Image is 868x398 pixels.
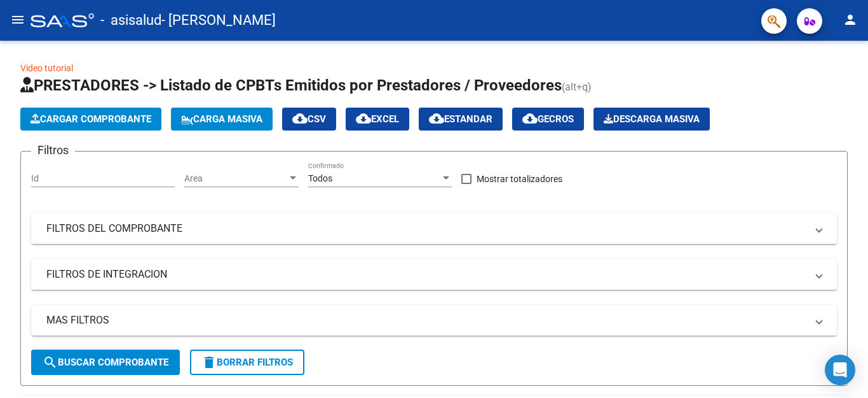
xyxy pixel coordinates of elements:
div: Open Intercom Messenger [825,355,855,385]
button: Buscar Comprobante [31,350,180,375]
mat-expansion-panel-header: FILTROS DEL COMPROBANTE [31,213,837,244]
span: (alt+q) [562,81,592,93]
a: Video tutorial [20,63,73,73]
button: Descarga Masiva [593,108,710,131]
mat-panel-title: MAS FILTROS [46,313,806,327]
mat-icon: cloud_download [429,111,444,126]
mat-expansion-panel-header: MAS FILTROS [31,305,837,336]
span: PRESTADORES -> Listado de CPBTs Emitidos por Prestadores / Proveedores [20,76,562,94]
mat-icon: cloud_download [522,111,538,126]
span: Descarga Masiva [604,113,700,125]
mat-panel-title: FILTROS DE INTEGRACION [46,267,806,281]
span: Carga Masiva [181,113,262,125]
mat-panel-title: FILTROS DEL COMPROBANTE [46,222,806,236]
button: Carga Masiva [171,108,273,131]
span: Cargar Comprobante [31,113,151,125]
button: EXCEL [346,108,409,131]
mat-icon: search [43,355,58,370]
app-download-masive: Descarga masiva de comprobantes (adjuntos) [593,108,710,131]
mat-icon: cloud_download [292,111,308,126]
mat-icon: delete [201,355,217,370]
button: Borrar Filtros [190,350,304,375]
mat-icon: person [843,12,858,27]
button: Gecros [512,108,584,131]
span: - [PERSON_NAME] [161,6,276,34]
span: Mostrar totalizadores [477,171,562,187]
span: - asisalud [100,6,161,34]
button: Cargar Comprobante [20,108,161,131]
h3: Filtros [31,141,75,159]
button: CSV [282,108,336,131]
span: Estandar [429,113,492,125]
span: Gecros [522,113,574,125]
span: Borrar Filtros [201,357,293,368]
button: Estandar [419,108,503,131]
span: Buscar Comprobante [43,357,168,368]
mat-icon: menu [10,12,25,27]
span: Todos [308,173,332,183]
span: CSV [292,113,326,125]
span: EXCEL [356,113,399,125]
mat-expansion-panel-header: FILTROS DE INTEGRACION [31,259,837,290]
mat-icon: cloud_download [356,111,371,126]
span: Area [184,173,287,184]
